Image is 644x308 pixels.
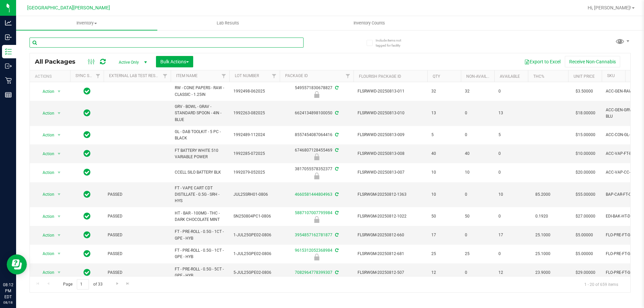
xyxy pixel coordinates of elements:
[35,58,82,65] span: All Packages
[359,74,401,79] a: Flourish Package ID
[465,213,490,220] span: 50
[299,16,440,30] a: Inventory Counts
[607,73,615,78] a: SKU
[358,269,423,276] span: FLSRWGM-20250812-507
[57,279,108,290] span: Page of 33
[465,150,490,157] span: 40
[431,132,457,138] span: 5
[84,190,91,199] span: In Sync
[55,87,63,96] span: select
[175,104,225,123] span: GRV - BOWL - GRAV - STANDARD SPOON - 4IN - BLUE
[279,110,355,116] div: 6624134898100050
[465,110,490,116] span: 0
[334,85,338,90] span: Sync from Compliance System
[500,74,520,79] a: Available
[55,190,63,199] span: select
[334,132,338,137] span: Sync from Compliance System
[5,63,12,69] inline-svg: Outbound
[572,130,599,140] span: $15.00000
[175,169,225,176] span: CCELL SILO BATTERY BLK
[358,213,423,220] span: FLSRWGM-20250812-1022
[572,190,599,199] span: $55.00000
[465,232,490,238] span: 0
[431,150,457,157] span: 40
[572,230,596,240] span: $5.00000
[498,110,524,116] span: 13
[84,168,91,177] span: In Sync
[123,279,133,288] a: Go to the last page
[175,266,225,279] span: FT - PRE-ROLL - 0.5G - 5CT - GPE - HYB
[84,108,91,118] span: In Sync
[433,74,440,79] a: Qty
[233,232,276,238] span: 1-JUL25GPE02-0806
[465,169,490,176] span: 10
[175,185,225,204] span: FT - VAPE CART CDT DISTILLATE - 0.5G - SRH - HYS
[37,168,55,177] span: Action
[431,232,457,238] span: 17
[532,268,554,278] span: 23.9000
[498,88,524,95] span: 0
[55,212,63,221] span: select
[108,213,167,220] span: PASSED
[37,190,55,199] span: Action
[233,269,276,276] span: 5-JUL25GPE02-0806
[84,211,91,221] span: In Sync
[565,56,620,67] button: Receive Non-Cannabis
[572,149,599,159] span: $10.00000
[334,270,338,275] span: Sync from Compliance System
[532,211,551,221] span: 0.1920
[579,279,624,289] span: 1 - 20 of 659 items
[84,149,91,158] span: In Sync
[295,233,332,237] a: 3954857162781877
[358,132,423,138] span: FLSRWWD-20250813-009
[295,270,332,275] a: 7082964778399307
[233,191,276,198] span: JUL25SRH01-0806
[37,249,55,258] span: Action
[55,231,63,240] span: select
[269,70,280,82] a: Filter
[37,212,55,221] span: Action
[431,191,457,198] span: 10
[279,216,355,223] div: Newly Received
[233,150,276,157] span: 1992285-072025
[160,59,189,64] span: Bulk Actions
[532,249,554,259] span: 25.1000
[233,110,276,116] span: 1992263-082025
[55,130,63,140] span: select
[334,192,338,197] span: Sync from Compliance System
[431,110,457,116] span: 13
[334,210,338,215] span: Sync from Compliance System
[358,232,423,238] span: FLSRWGM-20250812-660
[235,73,259,78] a: Lot Number
[574,74,595,79] a: Unit Price
[55,149,63,159] span: select
[37,268,55,277] span: Action
[498,191,524,198] span: 10
[218,70,229,82] a: Filter
[572,211,599,221] span: $27.00000
[37,109,55,118] span: Action
[5,77,12,84] inline-svg: Retail
[532,230,554,240] span: 25.1000
[498,269,524,276] span: 12
[295,210,332,215] a: 5887107007795984
[175,85,225,98] span: RW - CONE PAPERS - RAW - CLASSIC - 1.25IN
[572,108,599,118] span: $18.00000
[358,88,423,95] span: FLSRWWD-20250813-011
[233,251,276,257] span: 1-JUL25GPE02-0806
[176,73,198,78] a: Item Name
[279,254,355,260] div: Newly Received
[3,300,13,305] p: 08/18
[279,85,355,98] div: 5495571830678827
[334,248,338,253] span: Sync from Compliance System
[279,132,355,138] div: 8557454087064416
[465,88,490,95] span: 32
[431,213,457,220] span: 50
[358,191,423,198] span: FLSRWGM-20250812-1363
[84,86,91,96] span: In Sync
[37,231,55,240] span: Action
[175,247,225,260] span: FT - PRE-ROLL - 0.5G - 1CT - GPE - HYB
[108,191,167,198] span: PASSED
[84,268,91,277] span: In Sync
[157,16,299,30] a: Lab Results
